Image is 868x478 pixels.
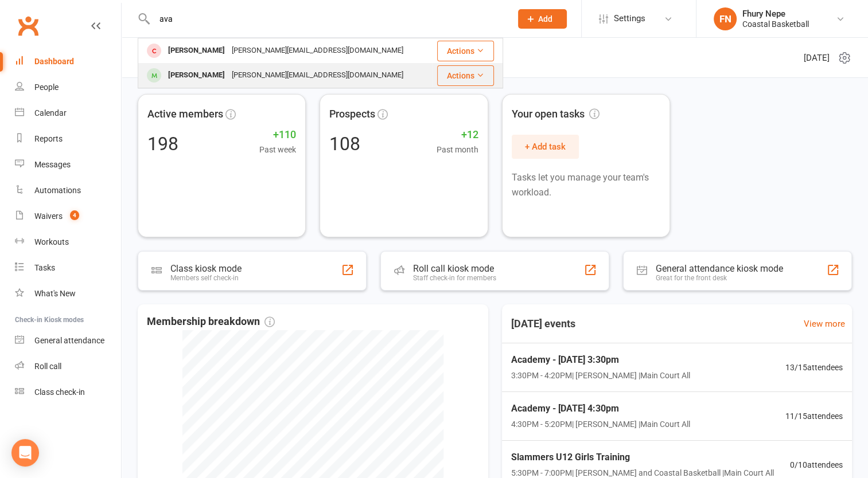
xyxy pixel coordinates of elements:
span: Past week [259,143,296,156]
div: Automations [34,186,81,195]
div: Members self check-in [170,274,242,282]
button: Actions [437,41,494,61]
a: People [15,75,121,100]
p: Tasks let you manage your team's workload. [512,170,660,199]
div: Tasks [34,263,55,272]
input: Search... [151,11,503,27]
div: General attendance [34,336,104,345]
div: [PERSON_NAME] [165,67,228,84]
div: What's New [34,289,76,298]
div: Dashboard [34,57,74,66]
a: What's New [15,281,121,307]
h3: [DATE] events [502,314,585,334]
div: Waivers [34,211,63,221]
span: 4:30PM - 5:20PM | [PERSON_NAME] | Main Court All [511,418,690,430]
div: [PERSON_NAME][EMAIL_ADDRESS][DOMAIN_NAME] [228,67,407,84]
span: Your open tasks [512,106,600,123]
div: 108 [329,135,360,153]
span: Academy - [DATE] 4:30pm [511,401,690,416]
div: Fhury Nepe [742,9,809,19]
div: 198 [147,135,178,153]
span: Settings [614,6,645,32]
div: Class check-in [34,387,85,397]
div: General attendance kiosk mode [656,263,783,274]
a: Tasks [15,255,121,281]
span: 0 / 10 attendees [790,459,843,471]
button: + Add task [512,135,579,159]
span: 13 / 15 attendees [785,361,843,374]
a: Automations [15,178,121,203]
span: Past month [437,143,478,156]
span: Prospects [329,106,375,123]
div: Messages [34,160,71,169]
a: Reports [15,126,121,152]
div: Staff check-in for members [413,274,496,282]
div: Workouts [34,237,69,246]
a: Dashboard [15,49,121,75]
span: Add [538,14,552,23]
span: Academy - [DATE] 3:30pm [511,352,690,367]
a: Messages [15,152,121,178]
a: Workouts [15,229,121,255]
span: 3:30PM - 4:20PM | [PERSON_NAME] | Main Court All [511,369,690,382]
a: Clubworx [14,11,42,40]
button: Add [518,9,567,29]
span: [DATE] [804,51,830,65]
span: +110 [259,127,296,143]
span: Membership breakdown [147,314,275,330]
div: Roll call [34,362,61,371]
span: Slammers U12 Girls Training [511,450,774,465]
a: Calendar [15,100,121,126]
button: Actions [437,65,494,86]
div: FN [714,7,737,30]
div: Roll call kiosk mode [413,263,496,274]
div: Coastal Basketball [742,19,809,29]
div: People [34,83,59,92]
div: Class kiosk mode [170,263,242,274]
div: [PERSON_NAME][EMAIL_ADDRESS][DOMAIN_NAME] [228,42,407,59]
a: General attendance kiosk mode [15,328,121,354]
span: +12 [437,127,478,143]
span: 11 / 15 attendees [785,410,843,422]
a: Roll call [15,354,121,379]
span: 4 [70,210,79,220]
a: View more [804,317,845,331]
div: Open Intercom Messenger [11,439,39,467]
a: Class kiosk mode [15,379,121,405]
div: Calendar [34,108,67,117]
a: Waivers 4 [15,203,121,229]
span: Active members [147,106,223,123]
div: [PERSON_NAME] [165,42,228,59]
div: Reports [34,134,63,143]
div: Great for the front desk [656,274,783,282]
